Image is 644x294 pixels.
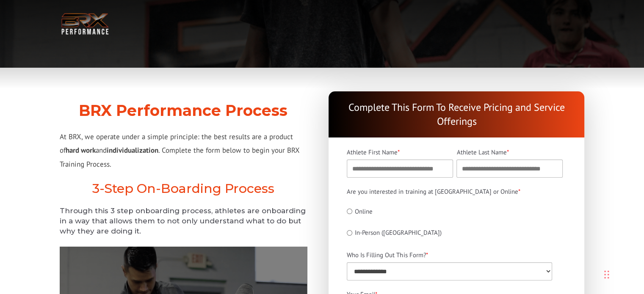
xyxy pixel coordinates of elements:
[66,146,96,155] strong: hard work
[355,207,373,215] span: Online
[60,132,293,155] span: At BRX, we operate under a simple principle: the best results are a product of
[60,206,307,236] h5: Through this 3 step onboarding process, athletes are onboarding in a way that allows them to not ...
[347,209,352,214] input: Online
[456,148,506,156] span: Athlete Last Name
[347,230,352,236] input: In-Person ([GEOGRAPHIC_DATA])
[96,146,107,155] span: and
[355,228,442,236] span: In-Person ([GEOGRAPHIC_DATA])
[107,146,158,155] strong: individualization
[329,91,584,137] div: Complete This Form To Receive Pricing and Service Offerings
[60,181,307,196] h2: 3-Step On-Boarding Process
[60,102,307,120] h2: BRX Performance Process
[60,11,111,37] img: BRX Transparent Logo-2
[347,148,398,156] span: Athlete First Name
[60,146,299,168] span: . Complete the form below to begin your BRX Training Process.
[347,187,518,195] span: Are you interested in training at [GEOGRAPHIC_DATA] or Online
[604,262,609,287] div: Drag
[347,251,426,259] span: Who Is Filling Out This Form?
[524,203,644,294] iframe: Chat Widget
